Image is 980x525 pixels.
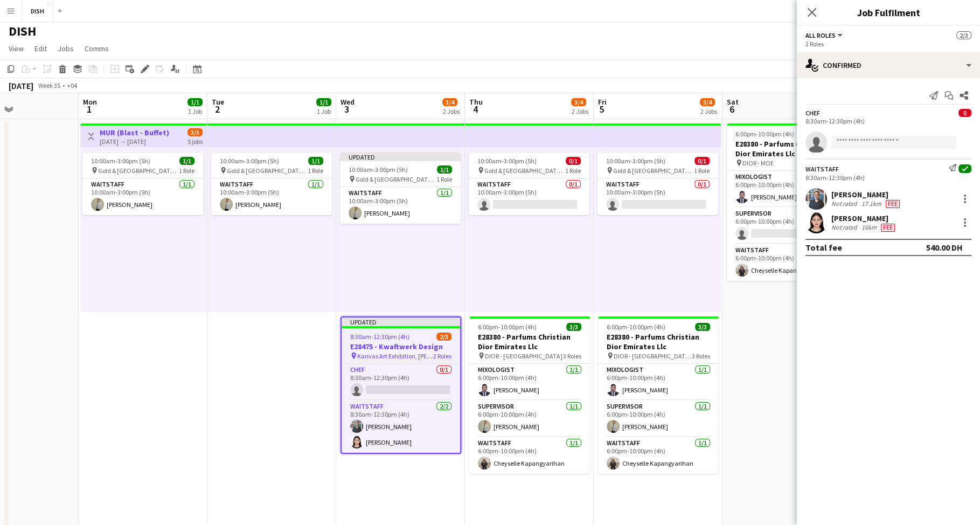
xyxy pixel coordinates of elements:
[437,165,452,174] span: 1/1
[727,97,739,107] span: Sat
[316,98,331,106] span: 1/1
[727,139,847,158] h3: E28380 - Parfums Christian Dior Emirates Llc
[349,165,408,174] span: 10:00am-3:00pm (5h)
[469,178,589,215] app-card-role: Waitstaff0/110:00am-3:00pm (5h)
[484,167,565,175] span: Gold & [GEOGRAPHIC_DATA], [PERSON_NAME] Rd - Al Quoz - Al Quoz Industrial Area 3 - [GEOGRAPHIC_DA...
[36,81,62,89] span: Week 35
[340,187,461,224] app-card-role: Waitstaff1/110:00am-3:00pm (5h)[PERSON_NAME]
[34,44,47,53] span: Edit
[571,98,586,106] span: 3/4
[797,52,980,78] div: Confirmed
[700,107,717,115] div: 2 Jobs
[598,364,719,400] app-card-role: Mixologist1/16:00pm-10:00pm (4h)[PERSON_NAME]
[597,178,718,215] app-card-role: Waitstaff0/110:00am-3:00pm (5h)
[9,23,36,39] h1: DISH
[85,44,109,53] span: Comms
[469,97,483,107] span: Thu
[211,178,332,215] app-card-role: Waitstaff1/110:00am-3:00pm (5h)[PERSON_NAME]
[179,157,194,165] span: 1/1
[469,400,590,437] app-card-role: Supervisor1/16:00pm-10:00pm (4h)[PERSON_NAME]
[80,42,113,56] a: Comms
[469,332,590,351] h3: E28380 - Parfums Christian Dior Emirates Llc
[443,107,460,115] div: 2 Jobs
[83,97,97,107] span: Mon
[485,352,562,360] span: DIOR - [GEOGRAPHIC_DATA]
[340,97,355,107] span: Wed
[187,98,203,106] span: 1/1
[211,153,332,215] div: 10:00am-3:00pm (5h)1/1 Gold & [GEOGRAPHIC_DATA], [PERSON_NAME] Rd - Al Quoz - Al Quoz Industrial ...
[339,103,355,115] span: 3
[468,103,483,115] span: 4
[340,153,461,161] div: Updated
[926,242,963,253] div: 540.00 DH
[881,224,895,232] span: Fee
[478,323,537,331] span: 6:00pm-10:00pm (4h)
[597,153,718,215] app-job-card: 10:00am-3:00pm (5h)0/1 Gold & [GEOGRAPHIC_DATA], [PERSON_NAME] Rd - Al Quoz - Al Quoz Industrial ...
[607,323,665,331] span: 6:00pm-10:00pm (4h)
[598,332,719,351] h3: E28380 - Parfums Christian Dior Emirates Llc
[958,109,971,117] span: 0
[9,80,33,91] div: [DATE]
[433,352,451,360] span: 2 Roles
[613,167,694,175] span: Gold & [GEOGRAPHIC_DATA], [PERSON_NAME] Rd - Al Quoz - Al Quoz Industrial Area 3 - [GEOGRAPHIC_DA...
[805,31,844,39] button: All roles
[886,200,900,208] span: Fee
[692,352,710,360] span: 3 Roles
[469,153,589,215] app-job-card: 10:00am-3:00pm (5h)0/1 Gold & [GEOGRAPHIC_DATA], [PERSON_NAME] Rd - Al Quoz - Al Quoz Industrial ...
[98,167,179,175] span: Gold & [GEOGRAPHIC_DATA], [PERSON_NAME] Rd - Al Quoz - Al Quoz Industrial Area 3 - [GEOGRAPHIC_DA...
[598,316,719,474] app-job-card: 6:00pm-10:00pm (4h)3/3E28380 - Parfums Christian Dior Emirates Llc DIOR - [GEOGRAPHIC_DATA], [GEO...
[340,153,461,224] div: Updated10:00am-3:00pm (5h)1/1 Gold & [GEOGRAPHIC_DATA], [PERSON_NAME] Rd - Al Quoz - Al Quoz Indu...
[700,98,715,106] span: 3/4
[100,128,169,137] h3: MUR (Blast - Buffet)
[694,157,710,165] span: 0/1
[342,342,460,351] h3: E28475 - Kwaftwerk Design
[606,157,665,165] span: 10:00am-3:00pm (5h)
[596,103,607,115] span: 5
[9,44,24,53] span: View
[695,323,710,331] span: 3/3
[565,167,581,175] span: 1 Role
[357,352,433,360] span: Kanvas Art Exhibition, [PERSON_NAME][GEOGRAPHIC_DATA], [GEOGRAPHIC_DATA] 1
[342,400,460,453] app-card-role: Waitstaff2/28:30am-12:30pm (4h)[PERSON_NAME][PERSON_NAME]
[179,167,194,175] span: 1 Role
[598,437,719,474] app-card-role: Waitstaff1/16:00pm-10:00pm (4h)Cheyselle Kapangyarihan
[210,103,224,115] span: 2
[805,165,839,173] div: Waitstaff
[566,323,581,331] span: 3/3
[831,223,859,232] div: Not rated
[805,40,971,48] div: 2 Roles
[831,213,897,223] div: [PERSON_NAME]
[53,42,78,56] a: Jobs
[82,153,203,215] div: 10:00am-3:00pm (5h)1/1 Gold & [GEOGRAPHIC_DATA], [PERSON_NAME] Rd - Al Quoz - Al Quoz Industrial ...
[805,117,971,125] div: 8:30am-12:30pm (4h)
[572,107,588,115] div: 2 Jobs
[91,157,150,165] span: 10:00am-3:00pm (5h)
[317,107,331,115] div: 1 Job
[30,42,51,56] a: Edit
[735,130,794,138] span: 6:00pm-10:00pm (4h)
[4,42,28,56] a: View
[727,123,847,281] app-job-card: 6:00pm-10:00pm (4h)2/3E28380 - Parfums Christian Dior Emirates Llc DIOR - MOE3 RolesMixologist1/1...
[859,223,879,232] div: 16km
[81,103,97,115] span: 1
[859,199,884,208] div: 17.1km
[469,364,590,400] app-card-role: Mixologist1/16:00pm-10:00pm (4h)[PERSON_NAME]
[797,5,980,19] h3: Job Fulfilment
[879,223,897,232] div: Crew has different fees then in role
[805,242,842,253] div: Total fee
[805,109,820,117] div: Chef
[342,317,460,326] div: Updated
[563,352,581,360] span: 3 Roles
[884,199,902,208] div: Crew has different fees then in role
[212,97,224,107] span: Tue
[598,97,607,107] span: Fri
[725,103,739,115] span: 6
[742,159,774,167] span: DIOR - MOE
[469,316,590,474] app-job-card: 6:00pm-10:00pm (4h)3/3E28380 - Parfums Christian Dior Emirates Llc DIOR - [GEOGRAPHIC_DATA]3 Role...
[227,167,308,175] span: Gold & [GEOGRAPHIC_DATA], [PERSON_NAME] Rd - Al Quoz - Al Quoz Industrial Area 3 - [GEOGRAPHIC_DA...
